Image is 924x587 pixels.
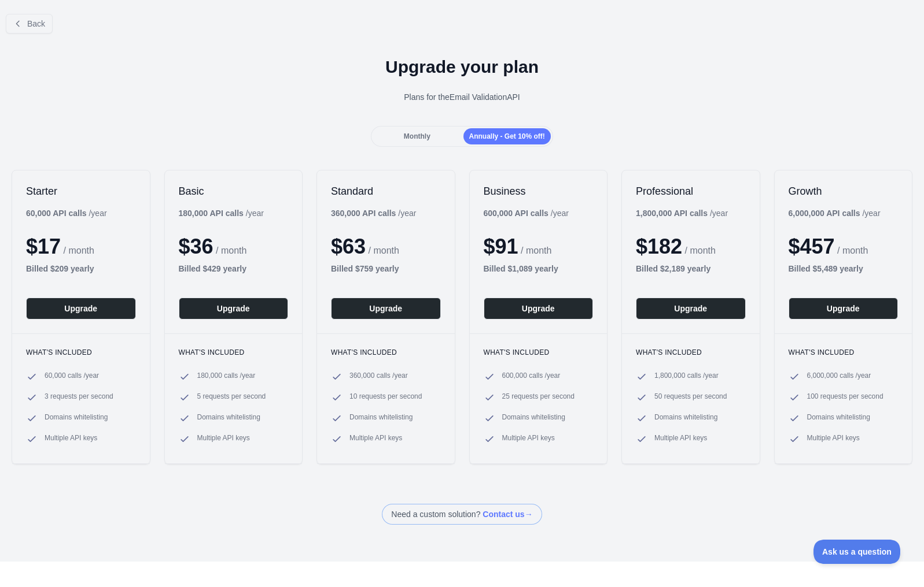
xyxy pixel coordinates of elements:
span: $ 91 [484,235,518,258]
b: Billed $ 1,089 yearly [484,264,558,273]
span: / month [369,246,399,255]
span: $ 63 [331,235,366,258]
iframe: Toggle Customer Support [813,540,901,564]
span: / month [521,246,551,255]
b: Billed $ 759 yearly [331,264,399,273]
span: / month [685,246,716,255]
span: $ 182 [636,235,682,258]
b: Billed $ 2,189 yearly [636,264,711,273]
